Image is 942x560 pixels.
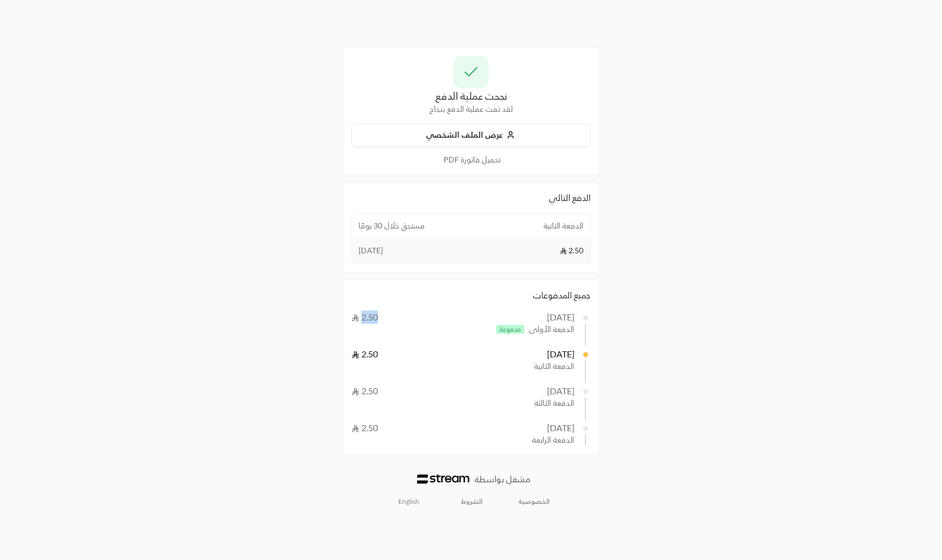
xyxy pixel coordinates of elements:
[359,245,383,256] span: [DATE]
[351,385,378,396] span: 2.50
[351,191,591,204] div: الدفع التالي
[351,349,378,359] span: 2.50
[547,421,575,434] div: [DATE]
[547,347,575,361] div: [DATE]
[351,289,591,302] div: جميع المدفوعات
[474,472,530,486] p: مشغل بواسطة
[534,398,574,409] span: الدفعة الثالثة
[543,220,583,231] span: الدفعة الثانية
[351,104,591,115] div: لقد تمت عملية الدفع بنجاح
[534,361,574,372] span: الدفعة الثانية
[417,474,469,484] img: Logo
[547,384,575,398] div: [DATE]
[532,434,574,445] span: الدفعة الرابعة
[443,155,501,164] span: تحميل فاتورة PDF
[496,325,524,334] span: مدفوعة
[392,493,425,510] a: English
[351,422,378,433] span: 2.50
[351,88,591,104] div: نجحت عملية الدفع
[560,245,583,256] span: 2.50
[351,312,378,322] span: 2.50
[547,311,575,324] div: [DATE]
[359,220,425,231] span: مستحق خلال 30 يومًا
[351,154,591,166] button: تحميل فاتورة PDF
[351,123,591,147] button: عرض الملف الشخصي
[529,324,574,335] span: الدفعة الأولى
[461,497,483,506] a: الشروط
[518,497,550,506] a: الخصوصية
